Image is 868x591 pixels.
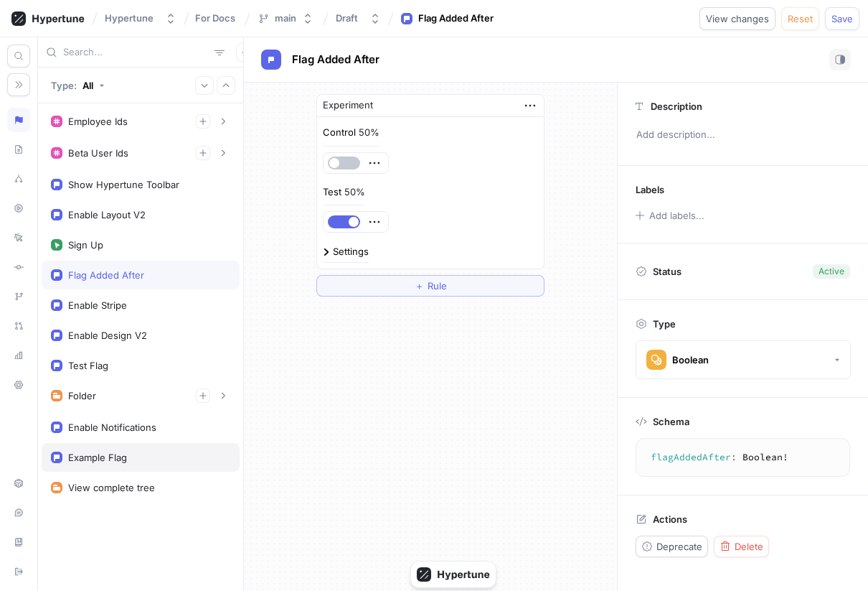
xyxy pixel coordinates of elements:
[195,76,214,95] button: Expand all
[68,360,108,371] div: Test Flag
[653,261,681,281] p: Status
[316,275,544,297] button: ＋Rule
[7,108,30,132] div: Flags
[68,116,128,127] div: Employee Ids
[7,137,30,162] div: Schema
[653,416,689,427] p: Schema
[706,14,769,23] span: View changes
[653,513,687,525] p: Actions
[68,147,128,159] div: Beta User Ids
[68,330,147,341] div: Enable Design V2
[359,128,379,137] div: 50%
[68,482,155,493] div: View complete tree
[428,281,447,290] span: Rule
[7,196,30,220] div: Preview
[68,179,179,190] div: Show Hypertune Toolbar
[672,354,709,366] div: Boolean
[7,530,30,554] div: Documentation
[195,13,235,23] span: For Docs
[333,247,369,256] div: Settings
[68,239,103,251] div: Sign Up
[323,185,341,200] p: Test
[636,184,664,195] p: Labels
[649,211,704,220] div: Add labels...
[819,265,844,278] div: Active
[714,536,769,557] button: Delete
[323,126,356,140] p: Control
[631,206,708,225] button: Add labels...
[7,501,30,525] div: Live chat
[99,6,182,30] button: Hypertune
[7,284,30,309] div: Branches
[656,542,702,551] span: Deprecate
[7,343,30,368] div: Analytics
[323,98,373,113] div: Experiment
[831,14,853,23] span: Save
[653,318,676,330] p: Type
[68,299,127,311] div: Enable Stripe
[7,373,30,397] div: Settings
[330,6,387,30] button: Draft
[418,11,494,26] div: Flag Added After
[7,225,30,250] div: Logs
[217,76,235,95] button: Collapse all
[68,452,127,463] div: Example Flag
[7,559,30,584] div: Sign out
[292,54,379,65] span: Flag Added After
[252,6,319,30] button: main
[105,12,154,24] div: Hypertune
[275,12,296,24] div: main
[46,73,110,98] button: Type: All
[651,101,702,112] p: Description
[415,281,424,290] span: ＋
[788,14,813,23] span: Reset
[7,471,30,495] div: Setup
[7,314,30,338] div: Pull requests
[636,340,851,379] button: Boolean
[63,45,209,60] input: Search...
[336,12,358,24] div: Draft
[825,7,859,30] button: Save
[68,209,146,220] div: Enable Layout V2
[51,80,77,91] p: Type:
[7,167,30,191] div: Experiments
[344,187,365,197] div: 50%
[781,7,819,30] button: Reset
[735,542,763,551] span: Delete
[7,255,30,279] div: Diff
[82,80,93,91] div: All
[636,536,708,557] button: Deprecate
[68,269,144,281] div: Flag Added After
[68,422,156,433] div: Enable Notifications
[68,390,96,401] div: Folder
[642,445,844,470] textarea: flagAddedAfter: Boolean!
[699,7,775,30] button: View changes
[630,123,856,147] p: Add description...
